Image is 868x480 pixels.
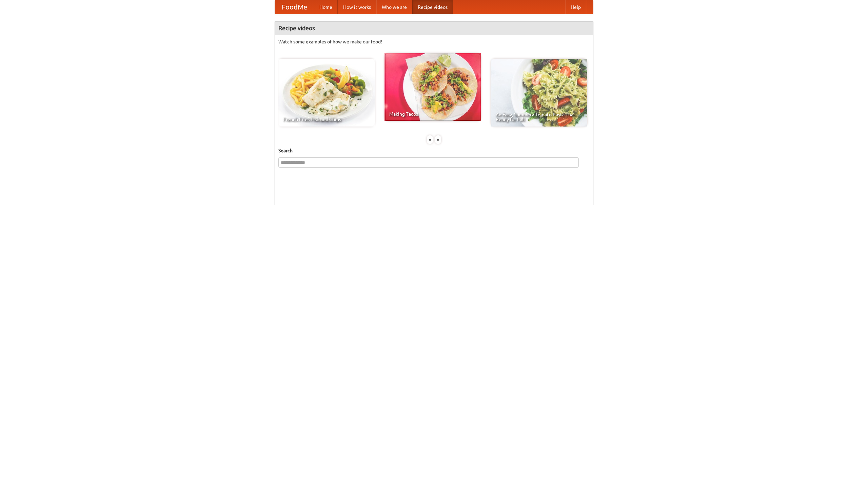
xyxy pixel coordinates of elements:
[412,0,453,14] a: Recipe videos
[496,112,583,122] span: An Easy, Summery Tomato Pasta That's Ready for Fall
[338,0,376,14] a: How it works
[314,0,338,14] a: Home
[275,21,593,35] h4: Recipe videos
[565,0,586,14] a: Help
[275,0,314,14] a: FoodMe
[278,59,375,127] a: French Fries Fish and Chips
[427,135,433,144] div: «
[278,38,590,45] p: Watch some examples of how we make our food!
[376,0,412,14] a: Who we are
[278,147,590,154] h5: Search
[491,59,587,127] a: An Easy, Summery Tomato Pasta That's Ready for Fall
[384,53,481,121] a: Making Tacos
[389,112,476,116] span: Making Tacos
[435,135,441,144] div: »
[283,117,370,122] span: French Fries Fish and Chips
